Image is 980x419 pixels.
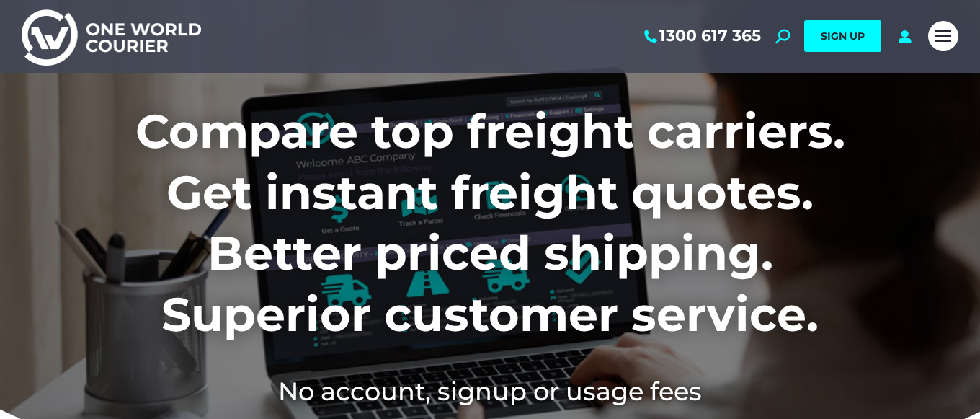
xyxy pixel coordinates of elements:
a: 1300 617 365 [641,27,761,45]
span: SIGN UP [821,30,865,43]
h2: No account, signup or usage fees [40,374,940,409]
img: One World Courier [22,7,201,66]
a: SIGN UP [804,20,881,52]
h1: Compare top freight carriers. Get instant freight quotes. Better priced shipping. Superior custom... [40,101,940,345]
a: Mobile menu icon [928,21,958,51]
